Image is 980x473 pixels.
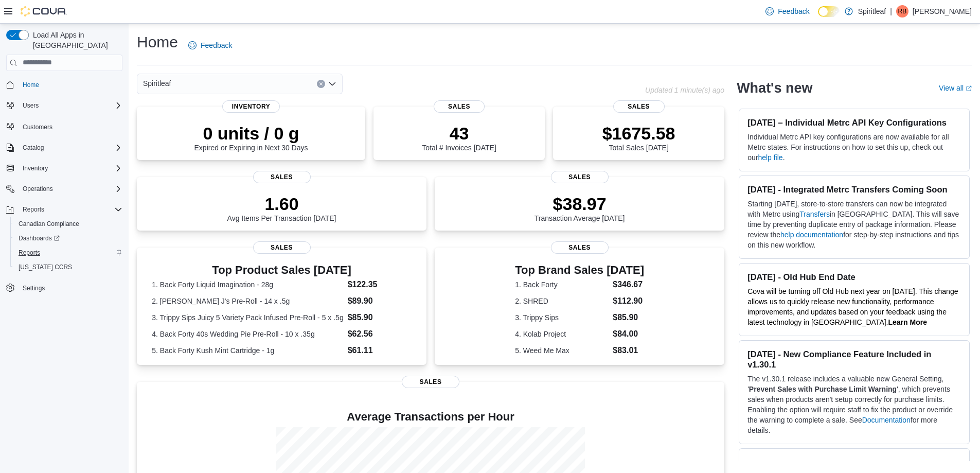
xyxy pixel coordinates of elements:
[152,264,412,276] h3: Top Product Sales [DATE]
[19,79,43,91] a: Home
[222,100,280,113] span: Inventory
[143,77,171,90] span: Spiritleaf
[152,345,343,356] dt: 5. Back Forty Kush Mint Cartridge - 1g
[818,17,818,17] span: Dark Mode
[348,278,412,291] dd: $122.35
[551,171,609,183] span: Sales
[328,80,336,88] button: Open list of options
[19,234,60,242] span: Dashboards
[858,5,886,17] p: Spiritleaf
[2,98,127,113] button: Users
[29,30,122,50] span: Load All Apps in [GEOGRAPHIC_DATA]
[14,218,83,230] a: Canadian Compliance
[2,141,127,155] button: Catalog
[613,295,644,307] dd: $112.90
[799,210,830,218] a: Transfers
[194,123,308,144] p: 0 units / 0 g
[10,260,127,274] button: [US_STATE] CCRS
[194,123,308,152] div: Expired or Expiring in Next 30 Days
[14,232,64,244] a: Dashboards
[761,1,813,22] a: Feedback
[348,311,412,324] dd: $85.90
[19,282,122,294] span: Settings
[613,311,644,324] dd: $85.90
[515,296,609,306] dt: 2. SHRED
[613,278,644,291] dd: $346.67
[747,117,961,128] h3: [DATE] – Individual Metrc API Key Configurations
[747,272,961,282] h3: [DATE] - Old Hub End Date
[2,202,127,217] button: Reports
[253,171,311,183] span: Sales
[422,123,496,152] div: Total # Invoices [DATE]
[2,182,127,196] button: Operations
[19,220,79,228] span: Canadian Compliance
[737,80,812,96] h2: What's new
[19,162,122,174] span: Inventory
[14,218,122,230] span: Canadian Compliance
[14,261,122,273] span: Washington CCRS
[317,80,325,88] button: Clear input
[2,119,127,134] button: Customers
[19,183,57,195] button: Operations
[227,194,336,222] div: Avg Items Per Transaction [DATE]
[152,312,343,323] dt: 3. Trippy Sips Juicy 5 Variety Pack Infused Pre-Roll - 5 x .5g
[515,264,644,276] h3: Top Brand Sales [DATE]
[10,217,127,231] button: Canadian Compliance
[152,279,343,290] dt: 1. Back Forty Liquid Imagination - 28g
[23,123,52,131] span: Customers
[348,295,412,307] dd: $89.90
[21,6,67,16] img: Cova
[896,5,908,17] div: Rosanne B
[645,86,724,94] p: Updated 1 minute(s) ago
[137,32,178,52] h1: Home
[145,411,716,423] h4: Average Transactions per Hour
[19,282,49,294] a: Settings
[23,144,44,152] span: Catalog
[818,6,840,17] input: Dark Mode
[184,35,236,56] a: Feedback
[613,328,644,340] dd: $84.00
[2,281,127,295] button: Settings
[747,349,961,370] h3: [DATE] - New Compliance Feature Included in v1.30.1
[19,263,72,271] span: [US_STATE] CCRS
[14,261,76,273] a: [US_STATE] CCRS
[253,241,311,254] span: Sales
[515,312,609,323] dt: 3. Trippy Sips
[434,100,485,113] span: Sales
[19,203,48,216] button: Reports
[10,246,127,260] button: Reports
[602,123,675,152] div: Total Sales [DATE]
[201,40,232,50] span: Feedback
[19,203,122,216] span: Reports
[23,164,48,172] span: Inventory
[602,123,675,144] p: $1675.58
[23,284,45,292] span: Settings
[19,121,57,133] a: Customers
[23,185,53,193] span: Operations
[23,81,39,89] span: Home
[780,231,843,239] a: help documentation
[23,205,44,214] span: Reports
[898,5,907,17] span: RB
[613,100,665,113] span: Sales
[19,142,122,154] span: Catalog
[2,77,127,92] button: Home
[758,153,782,162] a: help file
[10,231,127,246] a: Dashboards
[966,85,972,92] svg: External link
[749,385,897,393] strong: Prevent Sales with Purchase Limit Warning
[14,232,122,244] span: Dashboards
[862,416,911,424] a: Documentation
[515,329,609,339] dt: 4. Kolab Project
[19,99,122,112] span: Users
[6,73,122,322] nav: Complex example
[515,279,609,290] dt: 1. Back Forty
[551,241,609,254] span: Sales
[402,376,459,388] span: Sales
[888,318,927,326] a: Learn More
[515,345,609,356] dt: 5. Weed Me Max
[227,194,336,214] p: 1.60
[19,78,122,91] span: Home
[152,296,343,306] dt: 2. [PERSON_NAME] J's Pre-Roll - 14 x .5g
